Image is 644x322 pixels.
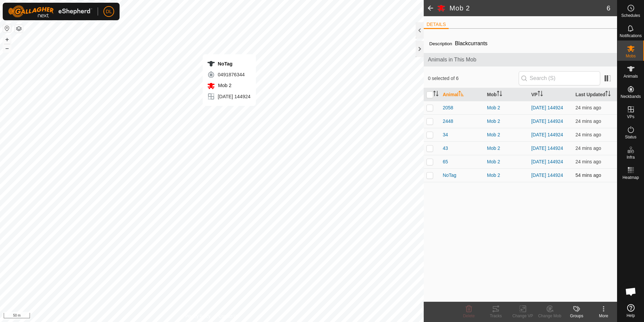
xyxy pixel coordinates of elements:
[538,92,543,97] p-sorticon: Activate to sort
[207,92,251,101] div: [DATE] 144924
[576,132,601,137] span: 30 Sept 2025, 8:31 am
[622,176,639,180] span: Heatmap
[458,92,464,97] p-sorticon: Activate to sort
[531,172,563,178] a: [DATE] 144924
[617,301,644,320] a: Help
[625,135,636,139] span: Status
[531,132,563,137] a: [DATE] 144924
[3,44,11,52] button: –
[626,155,635,159] span: Infra
[443,172,456,179] span: NoTag
[424,21,448,29] li: DETAILS
[106,8,112,15] span: DL
[528,88,573,101] th: VP
[626,314,635,318] span: Help
[443,118,453,125] span: 2448
[443,158,448,165] span: 65
[484,88,528,101] th: Mob
[536,313,563,319] div: Change Mob
[487,104,526,111] div: Mob 2
[621,14,640,18] span: Schedules
[217,83,232,88] span: Mob 2
[509,313,536,319] div: Change VP
[429,41,452,46] label: Description
[590,313,617,319] div: More
[576,118,601,124] span: 30 Sept 2025, 8:31 am
[443,131,448,138] span: 34
[207,60,251,68] div: NoTag
[428,75,518,82] span: 0 selected of 6
[576,145,601,151] span: 30 Sept 2025, 8:31 am
[531,118,563,124] a: [DATE] 144924
[623,74,638,78] span: Animals
[449,4,606,12] h2: Mob 2
[487,145,526,152] div: Mob 2
[573,88,617,101] th: Last Updated
[3,24,11,32] button: Reset Map
[620,95,641,99] span: Neckbands
[627,115,634,119] span: VPs
[531,105,563,110] a: [DATE] 144924
[576,172,601,178] span: 30 Sept 2025, 8:01 am
[576,159,601,164] span: 30 Sept 2025, 8:31 am
[497,92,502,97] p-sorticon: Activate to sort
[443,104,453,111] span: 2058
[452,38,490,49] span: Blackcurrants
[531,145,563,151] a: [DATE] 144924
[605,92,611,97] p-sorticon: Activate to sort
[620,34,642,38] span: Notifications
[433,92,439,97] p-sorticon: Activate to sort
[185,313,211,319] a: Privacy Policy
[463,314,475,318] span: Delete
[443,145,448,152] span: 43
[531,159,563,164] a: [DATE] 144924
[626,54,636,58] span: Mobs
[607,3,610,13] span: 6
[428,56,613,64] span: Animals in This Mob
[487,118,526,125] div: Mob 2
[563,313,590,319] div: Groups
[519,71,600,85] input: Search (S)
[487,158,526,165] div: Mob 2
[440,88,484,101] th: Animal
[482,313,509,319] div: Tracks
[3,35,11,44] button: +
[487,131,526,138] div: Mob 2
[487,172,526,179] div: Mob 2
[207,71,251,79] div: 0491876344
[15,25,23,33] button: Map Layers
[576,105,601,110] span: 30 Sept 2025, 8:31 am
[8,5,92,18] img: Gallagher Logo
[219,313,238,319] a: Contact Us
[621,281,641,302] div: Open chat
